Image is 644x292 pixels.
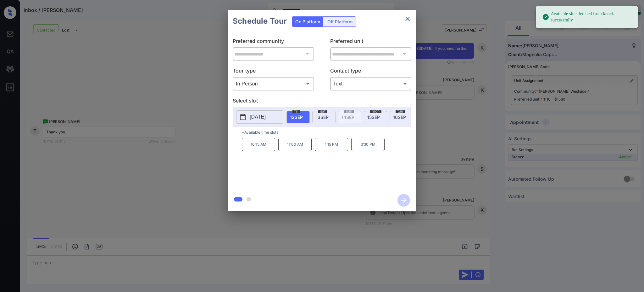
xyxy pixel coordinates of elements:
p: Select slot [233,97,411,107]
span: fri [292,109,300,113]
div: date-select [312,111,336,123]
div: In Person [234,79,313,89]
div: On Platform [292,17,323,26]
span: 16 SEP [393,114,406,120]
p: [DATE] [250,113,266,121]
button: [DATE] [236,110,283,124]
span: mon [370,109,381,113]
p: Tour type [233,67,314,77]
p: *Available time slots [242,127,411,138]
p: 10:15 AM [242,138,275,151]
span: 12 SEP [290,114,303,120]
p: 3:30 PM [351,138,385,151]
span: tue [396,109,405,113]
p: Contact type [330,67,412,77]
button: close [401,13,414,25]
span: 13 SEP [316,114,329,120]
p: 11:00 AM [278,138,312,151]
div: Off Platform [324,17,356,26]
div: date-select [364,111,387,123]
div: Text [332,79,410,89]
p: Preferred community [233,37,314,47]
div: date-select [286,111,310,123]
span: 15 SEP [367,114,380,120]
button: btn-next [394,192,414,208]
p: 1:15 PM [315,138,348,151]
div: Available slots fetched from knock successfully [542,8,633,26]
p: Preferred unit [330,37,412,47]
h2: Schedule Tour [228,10,292,32]
div: date-select [390,111,413,123]
span: sat [318,109,327,113]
